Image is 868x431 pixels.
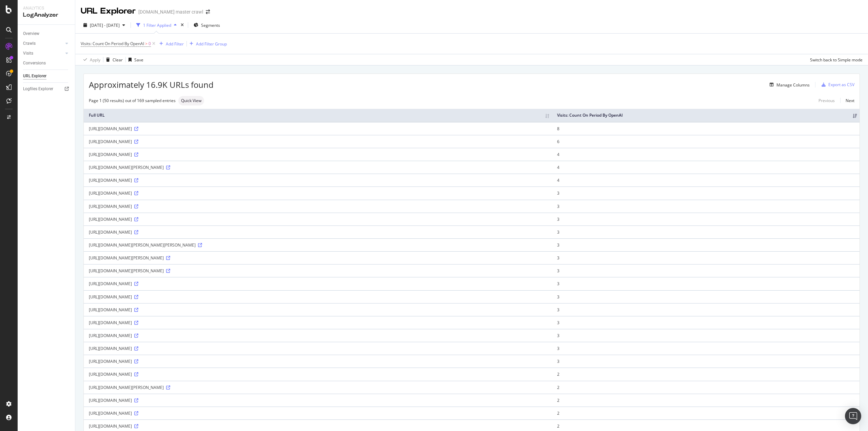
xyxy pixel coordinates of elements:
[552,394,860,407] td: 2
[89,281,547,287] div: [URL][DOMAIN_NAME]
[23,73,70,80] a: URL Explorer
[134,57,143,63] div: Save
[23,11,70,19] div: LogAnalyzer
[191,20,223,31] button: Segments
[23,50,63,57] a: Visits
[552,122,860,135] td: 8
[145,41,147,46] span: >
[828,82,854,87] div: Export as CSV
[23,5,70,11] div: Analytics
[81,5,136,17] div: URL Explorer
[23,30,39,37] div: Overview
[552,264,860,277] td: 3
[157,40,184,48] button: Add Filter
[201,22,220,28] span: Segments
[552,109,860,122] th: Visits: Count On Period By OpenAI: activate to sort column ascending
[776,82,810,88] div: Manage Columns
[845,408,861,424] div: Open Intercom Messenger
[89,385,547,390] div: [URL][DOMAIN_NAME][PERSON_NAME]
[89,410,547,416] div: [URL][DOMAIN_NAME]
[552,200,860,213] td: 3
[552,355,860,368] td: 3
[552,316,860,329] td: 3
[138,8,203,15] div: [DOMAIN_NAME] master crawl
[552,251,860,264] td: 3
[89,203,547,209] div: [URL][DOMAIN_NAME]
[126,54,143,65] button: Save
[807,54,863,65] button: Switch back to Simple mode
[552,342,860,355] td: 3
[81,20,128,31] button: [DATE] - [DATE]
[89,371,547,377] div: [URL][DOMAIN_NAME]
[89,320,547,326] div: [URL][DOMAIN_NAME]
[23,30,70,37] a: Overview
[84,109,552,122] th: Full URL: activate to sort column ascending
[23,50,33,57] div: Visits
[89,152,547,157] div: [URL][DOMAIN_NAME]
[552,148,860,161] td: 4
[552,161,860,174] td: 4
[89,190,547,196] div: [URL][DOMAIN_NAME]
[89,126,547,132] div: [URL][DOMAIN_NAME]
[81,54,100,65] button: Apply
[89,423,547,429] div: [URL][DOMAIN_NAME]
[89,79,214,91] span: Approximately 16.9K URLs found
[552,187,860,199] td: 3
[89,229,547,235] div: [URL][DOMAIN_NAME]
[89,397,547,403] div: [URL][DOMAIN_NAME]
[149,39,151,48] span: 0
[179,22,185,28] div: times
[81,41,144,46] span: Visits: Count On Period By OpenAI
[89,307,547,313] div: [URL][DOMAIN_NAME]
[23,73,46,80] div: URL Explorer
[143,22,171,28] div: 1 Filter Applied
[90,57,100,63] div: Apply
[103,54,123,65] button: Clear
[23,60,46,67] div: Conversions
[134,20,179,31] button: 1 Filter Applied
[552,174,860,187] td: 4
[552,135,860,148] td: 6
[767,81,810,89] button: Manage Columns
[196,41,227,47] div: Add Filter Group
[552,290,860,303] td: 3
[89,358,547,364] div: [URL][DOMAIN_NAME]
[552,381,860,394] td: 2
[23,60,70,67] a: Conversions
[552,329,860,342] td: 3
[23,40,36,47] div: Crawls
[187,40,227,48] button: Add Filter Group
[90,22,120,28] span: [DATE] - [DATE]
[552,303,860,316] td: 3
[552,368,860,380] td: 2
[89,346,547,351] div: [URL][DOMAIN_NAME]
[89,255,547,261] div: [URL][DOMAIN_NAME][PERSON_NAME]
[89,216,547,222] div: [URL][DOMAIN_NAME]
[181,99,201,103] span: Quick View
[23,85,53,93] div: Logfiles Explorer
[552,407,860,419] td: 2
[113,57,123,63] div: Clear
[178,96,204,105] div: neutral label
[89,242,547,248] div: [URL][DOMAIN_NAME][PERSON_NAME][PERSON_NAME]
[23,40,63,47] a: Crawls
[206,9,210,14] div: arrow-right-arrow-left
[89,268,547,274] div: [URL][DOMAIN_NAME][PERSON_NAME]
[89,98,176,103] div: Page 1 (50 results) out of 169 sampled entries
[552,213,860,226] td: 3
[89,177,547,183] div: [URL][DOMAIN_NAME]
[552,226,860,238] td: 3
[89,294,547,300] div: [URL][DOMAIN_NAME]
[23,85,70,93] a: Logfiles Explorer
[89,164,547,170] div: [URL][DOMAIN_NAME][PERSON_NAME]
[810,57,863,63] div: Switch back to Simple mode
[840,96,854,105] a: Next
[89,333,547,338] div: [URL][DOMAIN_NAME]
[166,41,184,47] div: Add Filter
[552,277,860,290] td: 3
[552,238,860,251] td: 3
[819,79,854,90] button: Export as CSV
[89,139,547,144] div: [URL][DOMAIN_NAME]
